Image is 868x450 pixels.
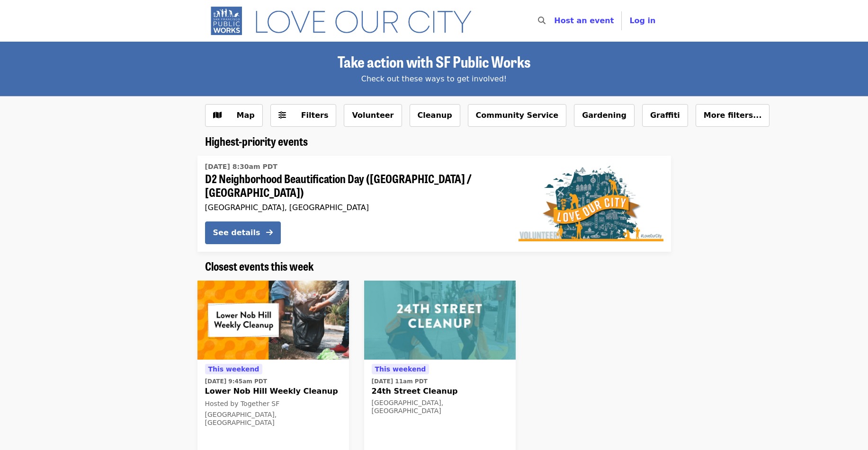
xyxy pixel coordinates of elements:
[213,227,260,238] div: See details
[696,104,770,127] button: More filters...
[205,104,263,127] button: Show map view
[205,411,341,427] div: [GEOGRAPHIC_DATA], [GEOGRAPHIC_DATA]
[301,111,329,120] span: Filters
[208,365,260,373] span: This weekend
[704,111,762,120] span: More filters...
[410,104,460,127] button: Cleanup
[538,16,546,25] i: search icon
[205,221,281,244] button: See details
[574,104,635,127] button: Gardening
[551,9,559,32] input: Search
[270,104,337,127] button: Filters (0 selected)
[205,386,341,397] span: Lower Nob Hill Weekly Cleanup
[213,111,222,120] i: map icon
[344,104,402,127] button: Volunteer
[278,111,286,120] i: sliders-h icon
[622,11,663,30] button: Log in
[205,162,277,172] time: [DATE] 8:30am PDT
[554,16,614,25] a: Host an event
[205,257,314,274] span: Closest events this week
[205,400,280,407] span: Hosted by Together SF
[205,259,314,273] a: Closest events this week
[372,399,508,415] div: [GEOGRAPHIC_DATA], [GEOGRAPHIC_DATA]
[205,73,663,85] div: Check out these ways to get involved!
[338,50,530,72] span: Take action with SF Public Works
[205,203,503,212] div: [GEOGRAPHIC_DATA], [GEOGRAPHIC_DATA]
[205,377,267,386] time: [DATE] 9:45am PDT
[205,172,503,199] span: D2 Neighborhood Beautification Day ([GEOGRAPHIC_DATA] / [GEOGRAPHIC_DATA])
[364,281,516,360] img: 24th Street Cleanup organized by SF Public Works
[197,281,349,360] img: Lower Nob Hill Weekly Cleanup organized by Together SF
[468,104,567,127] button: Community Service
[642,104,688,127] button: Graffiti
[629,16,655,25] span: Log in
[266,228,273,237] i: arrow-right icon
[205,6,486,36] img: SF Public Works - Home
[519,166,663,241] img: D2 Neighborhood Beautification Day (Russian Hill / Fillmore) organized by SF Public Works
[197,156,671,252] a: See details for "D2 Neighborhood Beautification Day (Russian Hill / Fillmore)"
[237,111,255,120] span: Map
[372,377,428,386] time: [DATE] 11am PDT
[197,259,671,273] div: Closest events this week
[205,132,308,149] span: Highest-priority events
[372,386,508,397] span: 24th Street Cleanup
[375,365,426,373] span: This weekend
